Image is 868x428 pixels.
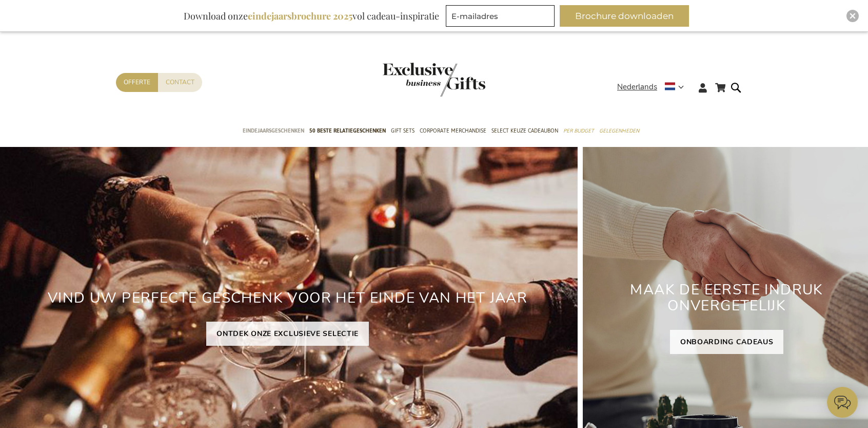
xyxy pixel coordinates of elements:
a: store logo [383,63,434,97]
a: ONBOARDING CADEAUS [670,330,784,354]
a: Contact [158,73,202,92]
span: Corporate Merchandise [420,125,486,136]
span: Gelegenheden [599,125,639,136]
span: 50 beste relatiegeschenken [309,125,386,136]
input: E-mailadres [446,5,555,27]
button: Brochure downloaden [560,5,689,27]
span: Gift Sets [391,125,415,136]
span: Per Budget [563,125,594,136]
span: Eindejaarsgeschenken [243,125,304,136]
form: marketing offers and promotions [446,5,558,30]
span: Select Keuze Cadeaubon [491,125,558,136]
iframe: belco-activator-frame [827,387,858,418]
div: Download onze vol cadeau-inspiratie [179,5,444,27]
img: Exclusive Business gifts logo [383,63,485,97]
div: Close [846,10,859,22]
a: ONTDEK ONZE EXCLUSIEVE SELECTIE [206,322,369,346]
span: Nederlands [617,81,657,93]
img: Close [850,13,856,19]
div: Nederlands [617,81,691,93]
a: Offerte [116,73,158,92]
b: eindejaarsbrochure 2025 [248,10,352,22]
